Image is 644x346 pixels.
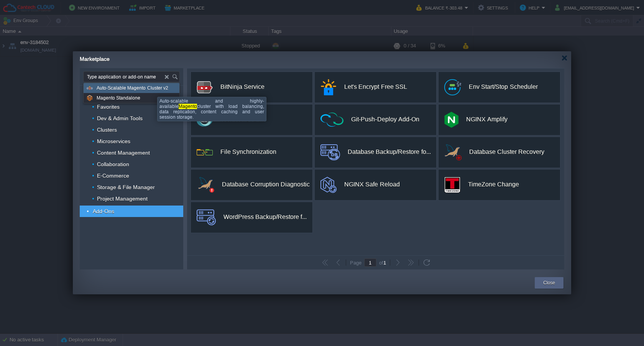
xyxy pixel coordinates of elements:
a: Favorites [96,103,121,110]
div: Auto-scalable and highly-available cluster with load balancing, data replication, content caching... [159,98,264,120]
div: TimeZone Change [468,176,519,193]
div: of [376,259,389,266]
img: logo.svg [320,177,337,193]
button: Close [543,279,555,287]
div: NGINX Amplify [466,111,508,127]
a: Clusters [96,126,118,133]
img: database-corruption-check.png [197,177,214,193]
span: Magento [179,104,197,109]
a: Storage & File Manager [96,184,156,191]
a: Project Management [96,195,149,202]
div: Let's Encrypt Free SSL [344,79,407,95]
a: Collaboration [96,161,130,168]
div: Page [347,260,364,265]
a: Content Management [96,149,151,156]
span: Marketplace [80,56,110,62]
img: ci-cd-icon.png [320,113,343,127]
div: File Synchronization [220,144,276,160]
div: Database Cluster Recovery [469,144,545,160]
div: WordPress Backup/Restore for the filesystem and the databases [223,209,307,225]
span: 1 [383,260,386,266]
a: Microservices [96,138,131,145]
div: BitNinja Service [220,79,264,95]
div: Git-Push-Deploy Add-On [351,111,419,127]
img: logo.png [444,79,461,95]
div: Env Start/Stop Scheduler [469,79,538,95]
img: letsencrypt.png [320,79,337,95]
img: logo.png [197,79,213,95]
img: nginx-amplify-logo.png [444,112,458,128]
div: Database Backup/Restore for the filesystem and the databases [348,144,431,160]
img: timezone-logo.png [444,177,460,193]
img: database-recovery.png [444,144,462,160]
a: Add-Ons [92,208,115,215]
span: Magento Standalone [97,93,140,103]
div: NGINX Safe Reload [344,176,400,193]
img: backup-logo.png [320,144,340,160]
div: Database Corruption Diagnostic [222,176,310,193]
a: Dev & Admin Tools [96,115,144,122]
img: backup-logo.svg [197,209,216,225]
span: Auto-Scalable Magento Cluster v2 [97,83,168,93]
a: E-Commerce [96,172,130,179]
img: icon.png [197,144,213,160]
